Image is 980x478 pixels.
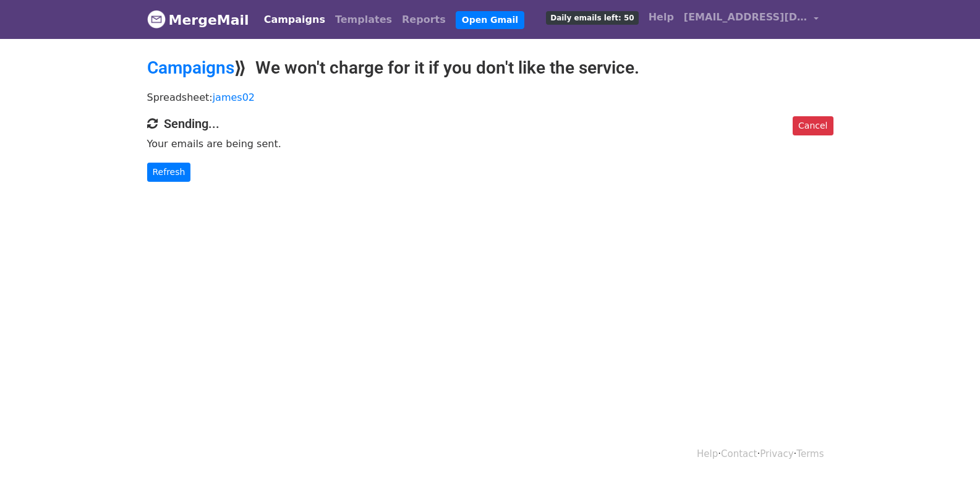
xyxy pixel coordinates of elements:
[679,5,824,34] a: [EMAIL_ADDRESS][DOMAIN_NAME]
[546,11,638,25] span: Daily emails left: 50
[147,58,234,78] a: Campaigns
[259,7,330,32] a: Campaigns
[456,11,524,29] a: Open Gmail
[147,91,833,104] p: Spreadsheet:
[760,448,793,459] a: Privacy
[147,58,833,79] h2: ⟫ We won't charge for it if you don't like the service.
[397,7,451,32] a: Reports
[793,116,833,135] a: Cancel
[697,448,718,459] a: Help
[330,7,397,32] a: Templates
[147,163,191,182] a: Refresh
[147,10,166,28] img: MergeMail logo
[684,10,807,25] span: [EMAIL_ADDRESS][DOMAIN_NAME]
[147,137,833,150] p: Your emails are being sent.
[147,7,249,33] a: MergeMail
[147,116,833,131] h4: Sending...
[721,448,757,459] a: Contact
[796,448,824,459] a: Terms
[541,5,643,30] a: Daily emails left: 50
[644,5,679,30] a: Help
[213,92,255,103] a: james02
